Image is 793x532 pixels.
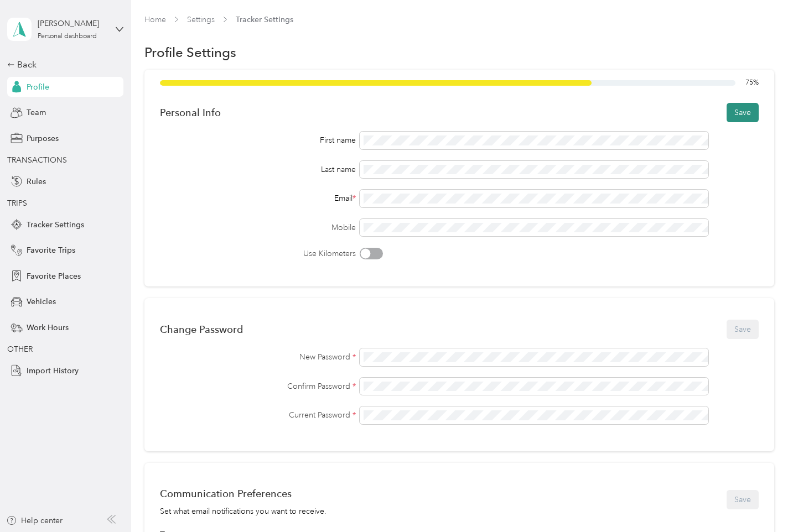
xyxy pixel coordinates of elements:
[187,15,215,24] a: Settings
[27,219,84,231] span: Tracker Settings
[27,107,46,118] span: Team
[236,14,293,25] span: Tracker Settings
[27,176,46,187] span: Rules
[38,33,97,40] div: Personal dashboard
[160,351,355,363] label: New Password
[160,248,355,259] label: Use Kilometers
[144,46,236,58] h1: Profile Settings
[27,322,69,333] span: Work Hours
[144,15,166,24] a: Home
[160,222,355,233] label: Mobile
[745,78,759,88] span: 75 %
[38,18,107,29] div: [PERSON_NAME]
[160,324,243,335] div: Change Password
[7,199,27,208] span: TRIPS
[160,134,355,146] div: First name
[27,81,49,93] span: Profile
[160,192,355,204] div: Email
[160,409,355,421] label: Current Password
[27,133,59,144] span: Purposes
[7,345,33,354] span: OTHER
[27,296,56,307] span: Vehicles
[27,270,81,282] span: Favorite Places
[160,107,221,118] div: Personal Info
[160,488,326,499] div: Communication Preferences
[27,244,75,256] span: Favorite Trips
[731,470,793,532] iframe: Everlance-gr Chat Button Frame
[160,380,355,392] label: Confirm Password
[160,164,355,175] div: Last name
[27,365,79,377] span: Import History
[7,58,118,71] div: Back
[7,155,67,165] span: TRANSACTIONS
[6,515,63,526] button: Help center
[160,505,326,517] div: Set what email notifications you want to receive.
[727,103,759,122] button: Save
